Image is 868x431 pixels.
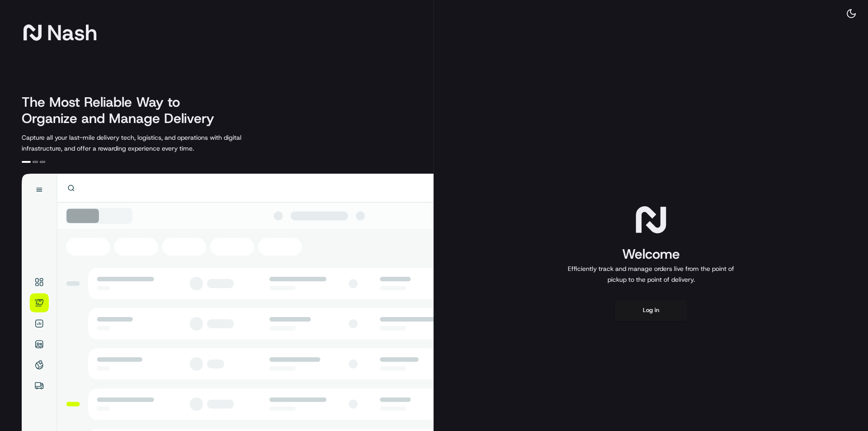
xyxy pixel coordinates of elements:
p: Capture all your last-mile delivery tech, logistics, and operations with digital infrastructure, ... [22,132,282,154]
h1: Welcome [564,245,738,263]
p: Efficiently track and manage orders live from the point of pickup to the point of delivery. [564,263,738,285]
button: Log in [615,299,687,321]
h2: The Most Reliable Way to Organize and Manage Delivery [22,94,224,127]
span: Nash [47,24,97,42]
